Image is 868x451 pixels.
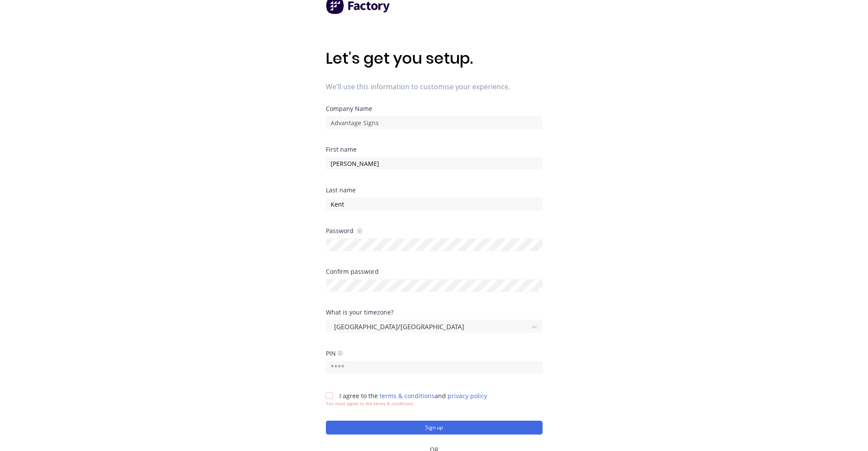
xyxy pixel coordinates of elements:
[326,309,543,315] div: What is your timezone?
[326,146,543,152] div: First name
[339,392,487,400] span: I agree to the and
[326,106,543,112] div: Company Name
[326,187,543,193] div: Last name
[326,227,363,235] div: Password
[448,392,487,400] a: privacy policy
[326,400,487,407] div: You must agree to the terms & conditions
[326,81,543,92] span: We'll use this information to customise your experience.
[326,269,543,275] div: Confirm password
[326,349,343,357] div: PIN
[326,49,543,68] h1: Let's get you setup.
[380,392,435,400] a: terms & conditions
[326,421,543,435] button: Sign up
